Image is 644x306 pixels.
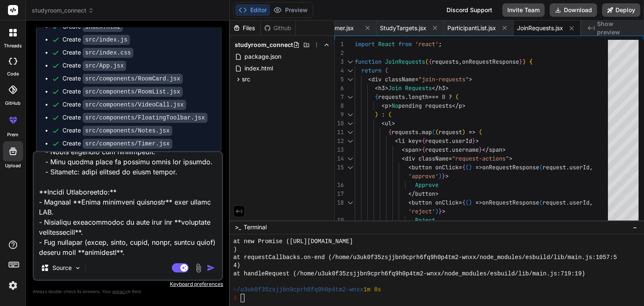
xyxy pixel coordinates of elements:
span: ( [465,163,469,171]
span: h3 [439,84,445,92]
span: ParticipantList.jsx [447,24,496,32]
span: request [543,199,566,206]
div: Create [62,35,130,44]
span: { [462,163,465,171]
div: Click to collapse the range. [345,93,356,101]
span: ❯ [233,294,237,302]
span: < [368,75,371,83]
span: package.json [244,52,282,62]
span: . [449,137,452,145]
span: > [509,155,512,162]
div: 7 [335,93,344,101]
span: > [475,137,479,145]
span: span [489,146,502,153]
span: from [398,40,412,48]
code: src/components/Timer.jsx [83,139,172,149]
span: ( [539,163,543,171]
button: Download [550,3,597,17]
span: Approve [415,181,439,189]
span: </ [408,190,415,197]
span: li key [398,137,418,145]
code: src/components/FloatingToolbar.jsx [83,113,208,123]
span: ( [435,128,439,136]
span: } [439,207,442,215]
span: , [589,199,593,206]
span: ? [449,93,452,101]
span: ) [522,58,526,65]
span: at handleRequest (/home/u3uk0f35zsjjbn9cprh6fq9h0p4tm2-wnxx/node_modules/esbuild/lib/main.js:719:19) [233,270,585,278]
span: = [459,199,462,206]
span: . [566,163,569,171]
span: => [475,199,482,206]
div: 14 [335,154,344,163]
span: < [382,102,385,109]
img: Pick Models [74,265,81,272]
img: icon [207,264,215,272]
div: Click to collapse the range. [345,163,356,172]
span: button [415,190,435,197]
span: > [445,84,449,92]
span: userId [452,137,472,145]
span: => [469,128,475,136]
span: div className [405,155,449,162]
span: request [543,163,566,171]
span: === [428,93,439,101]
span: requests [432,58,459,65]
span: > [462,102,465,109]
div: 16 [335,181,344,189]
span: > [418,146,422,153]
span: onRequestResponse [462,58,519,65]
span: JoinRequests.jsx [517,24,563,32]
button: − [631,220,639,234]
p: Always double-check its answers. Your in Bind [33,288,223,296]
p: Keyboard preferences [33,281,223,288]
div: Create [62,100,186,109]
span: request [425,146,449,153]
span: ul [385,119,392,127]
div: Create [62,61,126,70]
span: ~/u3uk0f35zsjjbn9cprh6fq9h0p4tm2-wnxx [233,286,364,294]
span: > [392,119,395,127]
span: h3 [378,84,385,92]
span: > [445,172,449,180]
img: attachment [194,263,203,273]
span: < [395,137,398,145]
span: , [459,58,462,65]
span: > [385,84,388,92]
span: ( [479,128,482,136]
div: 2 [335,49,344,57]
div: Create [62,74,183,83]
span: − [633,223,637,231]
span: Join [388,84,402,92]
label: Upload [5,162,21,169]
div: 5 [335,75,344,84]
span: ( [388,111,392,118]
span: : [382,111,385,118]
span: > [442,207,445,215]
span: p [459,102,462,109]
span: < [408,199,412,206]
span: < [402,146,405,153]
span: ; [439,40,442,48]
span: 0 [442,93,445,101]
div: Create [62,113,208,122]
label: code [7,70,19,78]
span: ( [385,67,388,74]
span: requests [378,93,405,101]
div: Create [62,48,133,57]
span: studyroom_connect [235,41,293,49]
span: username [452,146,479,153]
span: ) [469,163,472,171]
div: 9 [335,110,344,119]
div: 6 [335,84,344,93]
span: { [422,137,425,145]
label: threads [4,42,22,49]
span: ) [462,128,465,136]
span: Requests [405,84,432,92]
div: Click to collapse the range. [345,75,356,84]
span: } [519,58,522,65]
span: . [449,146,452,153]
code: src/App.jsx [83,61,126,71]
span: . [405,93,408,101]
span: "request-actions" [452,155,509,162]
